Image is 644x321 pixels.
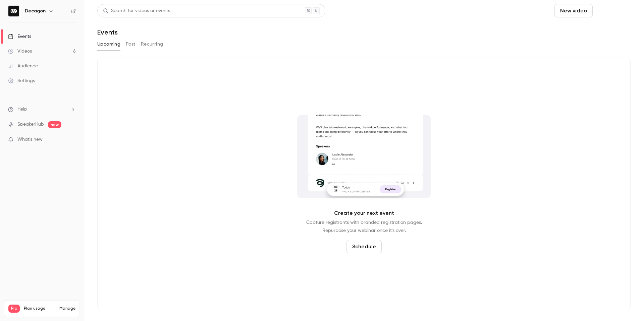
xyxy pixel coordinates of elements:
[17,136,43,143] span: What's new
[97,28,118,36] h1: Events
[595,4,631,17] button: Schedule
[8,33,31,40] div: Events
[48,121,61,128] span: new
[141,39,163,50] button: Recurring
[8,63,38,69] div: Audience
[97,39,120,50] button: Upcoming
[8,305,20,313] span: Pro
[334,209,394,217] p: Create your next event
[8,77,35,84] div: Settings
[17,106,27,113] span: Help
[25,8,46,14] h6: Decagon
[24,306,55,311] span: Plan usage
[8,48,32,55] div: Videos
[103,7,170,14] div: Search for videos or events
[68,137,76,143] iframe: Noticeable Trigger
[306,218,422,235] p: Capture registrants with branded registration pages. Repurpose your webinar once it's over.
[8,106,76,113] li: help-dropdown-opener
[346,240,382,253] button: Schedule
[126,39,136,50] button: Past
[554,4,593,17] button: New video
[8,6,19,16] img: Decagon
[59,306,75,311] a: Manage
[17,121,44,128] a: SpeakerHub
